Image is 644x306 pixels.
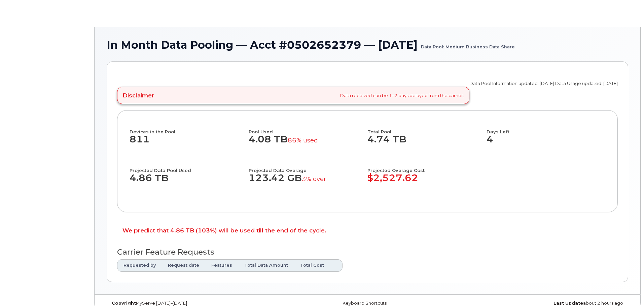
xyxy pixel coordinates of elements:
small: Data Pool: Medium Business Data Share [421,39,515,49]
div: Data received can be 1–2 days delayed from the carrier. [117,87,469,104]
div: MyServe [DATE]–[DATE] [107,301,281,306]
th: Features [205,259,238,271]
small: 3% over [302,175,326,183]
h4: Days Left [487,123,606,134]
div: about 2 hours ago [454,301,628,306]
dd: $2,527.62 [367,173,487,190]
h4: Devices in the Pool [130,123,249,134]
h1: In Month Data Pooling — Acct #0502652379 — [DATE] [107,39,628,51]
h4: Pool Used [249,123,362,134]
h4: Projected Data Pool Used [130,161,243,173]
strong: Copyright [112,301,136,306]
h4: Projected Data Overage [249,161,362,173]
dd: 4.74 TB [367,134,480,151]
th: Request date [162,259,205,271]
th: Requested by [117,259,162,271]
dd: 4 [487,134,606,151]
p: Data Pool Information updated: [DATE] Data Usage updated: [DATE] [469,80,618,87]
small: 86% used [288,136,318,144]
dd: 4.08 TB [249,134,362,151]
strong: Last Update [553,301,583,306]
h4: Disclaimer [122,92,154,99]
dd: 123.42 GB [249,173,362,190]
h4: Total Pool [367,123,480,134]
th: Total Cost [294,259,330,271]
h4: Projected Overage Cost [367,161,487,173]
dd: 811 [130,134,249,151]
p: We predict that 4.86 TB (103%) will be used till the end of the cycle. [122,228,612,233]
h3: Carrier Feature Requests [117,248,618,256]
dd: 4.86 TB [130,173,243,190]
a: Keyboard Shortcuts [343,301,387,306]
th: Total Data Amount [238,259,294,271]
